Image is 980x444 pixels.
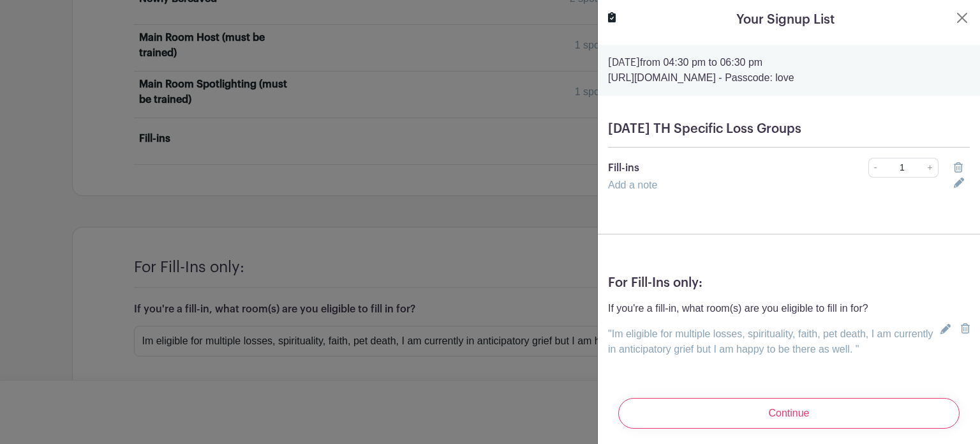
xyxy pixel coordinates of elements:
[608,180,657,190] a: Add a note
[608,275,970,291] h5: For Fill-Ins only:
[736,10,835,29] h5: Your Signup List
[608,121,970,137] h5: [DATE] TH Specific Loss Groups
[608,301,935,316] p: If you're a fill-in, what room(s) are you eligible to fill in for?
[868,158,882,178] a: -
[608,328,933,355] a: "Im eligible for multiple losses, spirituality, faith, pet death, I am currently in anticipatory ...
[608,57,640,68] strong: [DATE]
[618,398,960,429] input: Continue
[608,160,813,176] p: Fill-ins
[608,70,970,86] p: [URL][DOMAIN_NAME] - Passcode: love
[608,55,970,70] p: from 04:30 pm to 06:30 pm
[954,10,970,26] button: Close
[923,158,939,178] a: +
